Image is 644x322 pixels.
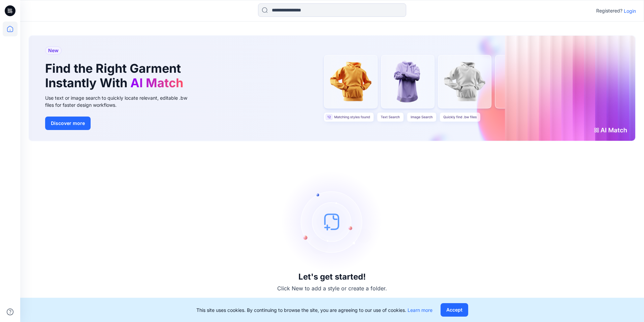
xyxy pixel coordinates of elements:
[408,307,432,313] a: Learn more
[45,61,187,90] h1: Find the Right Garment Instantly With
[45,117,91,130] button: Discover more
[441,303,468,317] button: Accept
[130,75,183,90] span: AI Match
[282,171,383,272] img: empty-state-image.svg
[45,94,197,108] div: Use text or image search to quickly locate relevant, editable .bw files for faster design workflows.
[624,7,636,14] p: Login
[277,284,387,292] p: Click New to add a style or create a folder.
[48,46,59,55] span: New
[596,7,622,15] p: Registered?
[298,272,366,282] h3: Let's get started!
[196,307,432,314] p: This site uses cookies. By continuing to browse the site, you are agreeing to our use of cookies.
